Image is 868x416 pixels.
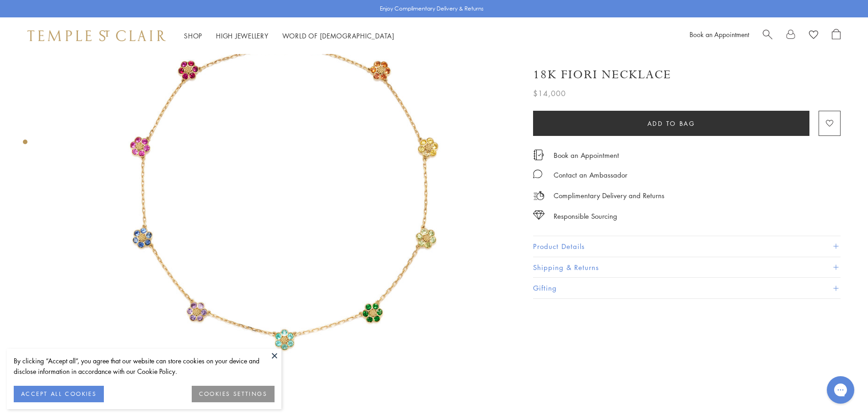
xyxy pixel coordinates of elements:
[554,211,617,222] div: Responsible Sourcing
[832,29,841,43] a: Open Shopping Bag
[27,30,166,41] img: Temple St. Clair
[533,257,841,278] button: Shipping & Returns
[809,29,818,43] a: View Wishlist
[554,190,664,201] p: Complimentary Delivery and Returns
[533,87,566,99] span: $14,000
[192,386,275,402] button: COOKIES SETTINGS
[533,111,809,136] button: Add to bag
[14,356,275,377] div: By clicking “Accept all”, you agree that our website can store cookies on your device and disclos...
[282,31,394,40] a: World of [DEMOGRAPHIC_DATA]World of [DEMOGRAPHIC_DATA]
[533,169,542,178] img: MessageIcon-01_2.svg
[216,31,269,40] a: High JewelleryHigh Jewellery
[184,30,394,42] nav: Main navigation
[380,4,484,13] p: Enjoy Complimentary Delivery & Returns
[822,373,859,407] iframe: Gorgias live chat messenger
[554,150,619,160] a: Book an Appointment
[533,190,545,201] img: icon_delivery.svg
[14,386,104,402] button: ACCEPT ALL COOKIES
[647,119,695,129] span: Add to bag
[554,169,627,181] div: Contact an Ambassador
[533,211,545,220] img: icon_sourcing.svg
[533,236,841,257] button: Product Details
[690,30,749,39] a: Book an Appointment
[763,29,772,43] a: Search
[533,67,671,83] h1: 18K Fiori Necklace
[533,150,544,160] img: icon_appointment.svg
[23,137,27,151] div: Product gallery navigation
[533,278,841,298] button: Gifting
[184,31,202,40] a: ShopShop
